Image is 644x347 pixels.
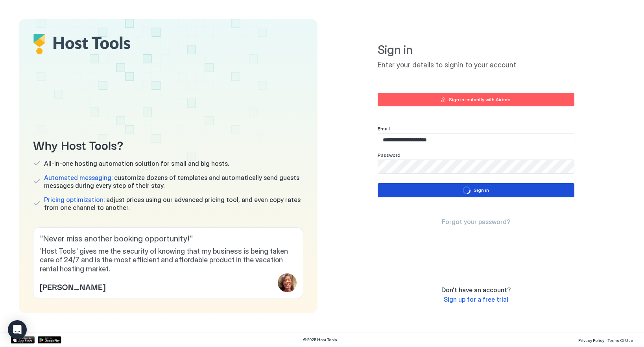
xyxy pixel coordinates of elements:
[378,43,574,58] span: Sign in
[441,286,511,294] span: Don't have an account?
[278,273,297,292] div: profile
[8,320,27,339] div: Open Intercom Messenger
[303,337,337,342] span: © 2025 Host Tools
[578,336,604,344] a: Privacy Policy
[378,160,574,173] input: Input Field
[607,336,633,344] a: Terms Of Use
[40,247,297,274] span: 'Host Tools' gives me the security of knowing that my business is being taken care of 24/7 and is...
[449,96,511,103] div: Sign in instantly with Airbnb
[578,338,604,343] span: Privacy Policy
[44,174,113,182] span: Automated messaging:
[38,336,61,343] a: Google Play Store
[444,295,508,303] span: Sign up for a free trial
[474,187,489,194] div: Sign in
[44,196,105,204] span: Pricing optimization:
[442,218,510,226] span: Forgot your password?
[44,174,303,189] span: customize dozens of templates and automatically send guests messages during every step of their s...
[40,280,105,292] span: [PERSON_NAME]
[463,186,471,194] div: loading
[378,93,574,106] button: Sign in instantly with Airbnb
[607,338,633,343] span: Terms Of Use
[33,135,303,153] span: Why Host Tools?
[40,234,297,244] span: " Never miss another booking opportunity! "
[378,126,390,132] span: Email
[378,183,574,197] button: loadingSign in
[378,61,574,70] span: Enter your details to signin to your account
[442,218,510,226] a: Forgot your password?
[378,134,574,147] input: Input Field
[44,160,229,167] span: All-in-one hosting automation solution for small and big hosts.
[378,152,400,158] span: Password
[444,295,508,304] a: Sign up for a free trial
[44,196,303,212] span: adjust prices using our advanced pricing tool, and even copy rates from one channel to another.
[11,336,35,343] a: App Store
